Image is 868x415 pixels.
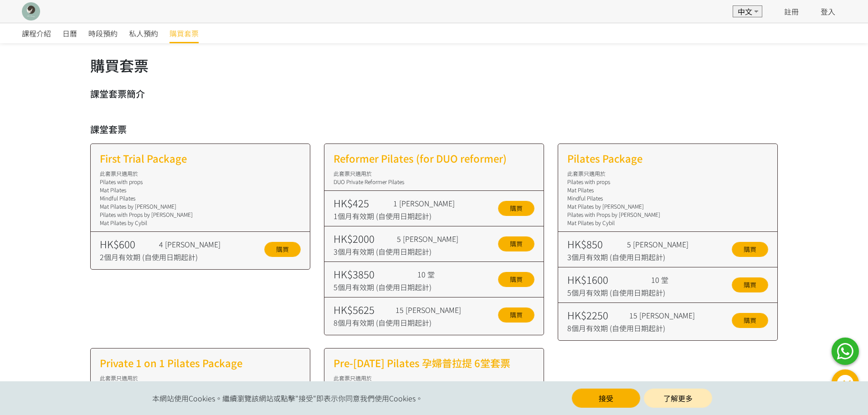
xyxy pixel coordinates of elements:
[334,266,413,282] div: HK$3850
[567,287,707,298] div: 5個月有效期 (自使用日期起計)
[395,304,478,315] div: 15 [PERSON_NAME]
[732,277,768,292] a: 購買
[784,6,799,17] a: 註冊
[498,307,534,323] a: 購買
[169,23,199,43] a: 購買套票
[567,151,768,166] h2: Pilates Package
[498,201,534,216] a: 購買
[334,178,534,186] div: DUO Private Reformer Pilates
[397,233,476,244] div: 5 [PERSON_NAME]
[100,151,301,166] h2: First Trial Package
[572,389,640,408] button: 接受
[88,28,118,39] span: 時段預約
[567,219,768,227] div: Mat Pilates by Cybil
[334,282,473,292] div: 5個月有效期 (自使用日期起計)
[334,210,474,221] div: 1個月有效期 (自使用日期起計)
[62,23,77,43] a: 日曆
[334,302,391,317] div: HK$5625
[90,123,778,136] h3: 課堂套票
[651,274,707,285] div: 10 堂
[62,28,77,39] span: 日曆
[334,231,392,246] div: HK$2000
[567,236,622,251] div: HK$850
[498,236,534,251] a: 購買
[88,23,118,43] a: 時段預約
[334,151,534,166] h2: Reformer Pilates (for DUO reformer)
[334,374,372,382] span: 此套票只適用於
[334,317,478,328] div: 8個月有效期 (自使用日期起計)
[264,242,301,257] a: 購買
[22,23,51,43] a: 課程介紹
[567,251,708,262] div: 3個月有效期 (自使用日期起計)
[567,210,768,219] div: Pilates with Props by [PERSON_NAME]
[567,272,647,287] div: HK$1600
[159,239,240,250] div: 4 [PERSON_NAME]
[90,54,778,76] h1: 購買套票
[334,246,476,257] div: 3個月有效期 (自使用日期起計)
[129,23,158,43] a: 私人預約
[100,374,138,382] span: 此套票只適用於
[152,393,423,404] span: 本網站使用Cookies。繼續瀏覽該網站或點擊"接受"即表示你同意我們使用Cookies。
[567,178,768,186] div: Pilates with props
[129,28,158,39] span: 私人預約
[100,194,301,202] div: Mindful Pilates
[334,355,534,370] h2: Pre-[DATE] Pilates 孕婦普拉提 6堂套票
[567,307,625,323] div: HK$2250
[22,2,40,20] img: XCiuqSzNOMkVjoLvqyfWlGi3krYmRzy3FY06BdcB.png
[567,194,768,202] div: Mindful Pilates
[417,269,473,280] div: 10 堂
[567,186,768,194] div: Mat Pilates
[100,355,301,370] h2: Private 1 on 1 Pilates Package
[567,169,606,177] span: 此套票只適用於
[627,239,708,250] div: 5 [PERSON_NAME]
[100,219,301,227] div: Mat Pilates by Cybil
[334,169,372,177] span: 此套票只適用於
[567,202,768,210] div: Mat Pilates by [PERSON_NAME]
[100,251,241,262] div: 2個月有效期 (自使用日期起計)
[334,195,389,210] div: HK$425
[100,236,155,251] div: HK$600
[732,313,768,328] a: 購買
[644,389,712,408] a: 了解更多
[100,178,301,186] div: Pilates with props
[498,272,534,287] a: 購買
[90,87,778,101] h3: 課堂套票簡介
[100,210,301,219] div: Pilates with Props by [PERSON_NAME]
[100,186,301,194] div: Mat Pilates
[732,242,768,257] a: 購買
[821,6,835,17] a: 登入
[393,198,474,209] div: 1 [PERSON_NAME]
[629,310,711,321] div: 15 [PERSON_NAME]
[567,323,711,333] div: 8個月有效期 (自使用日期起計)
[22,28,51,39] span: 課程介紹
[169,28,199,39] span: 購買套票
[100,169,138,177] span: 此套票只適用於
[100,202,301,210] div: Mat Pilates by [PERSON_NAME]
